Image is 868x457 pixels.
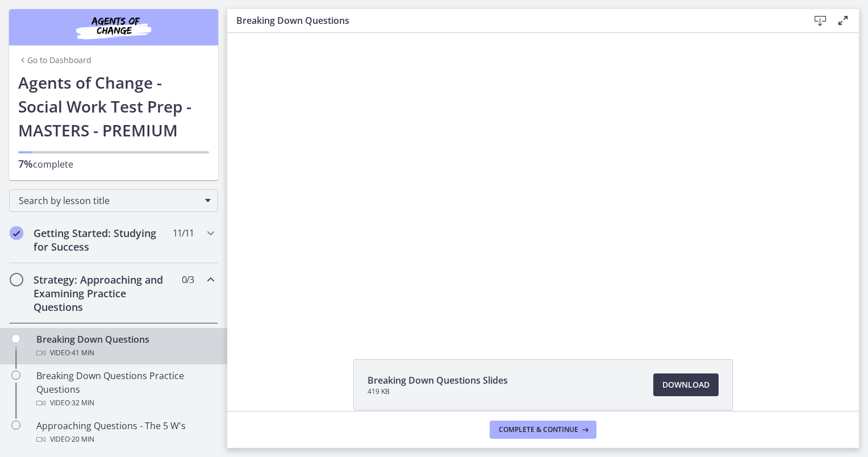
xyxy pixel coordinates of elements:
[368,387,508,396] span: 419 KB
[36,346,214,360] div: Video
[499,425,578,434] span: Complete & continue
[36,369,214,410] div: Breaking Down Questions Practice Questions
[34,273,172,314] h2: Strategy: Approaching and Examining Practice Questions
[490,421,596,439] button: Complete & continue
[18,157,33,171] span: 7%
[36,433,214,446] div: Video
[662,378,710,392] span: Download
[45,14,182,41] img: Agents of Change
[36,333,214,360] div: Breaking Down Questions
[9,189,218,212] div: Search by lesson title
[19,194,199,207] span: Search by lesson title
[10,226,23,240] i: Completed
[18,70,209,142] h1: Agents of Change - Social Work Test Prep - MASTERS - PREMIUM
[34,226,172,254] h2: Getting Started: Studying for Success
[227,33,859,333] iframe: Video Lesson
[182,273,194,286] span: 0 / 3
[70,346,94,360] span: · 41 min
[236,14,791,27] h3: Breaking Down Questions
[36,396,214,410] div: Video
[173,226,194,240] span: 11 / 11
[18,55,91,66] a: Go to Dashboard
[368,373,508,387] span: Breaking Down Questions Slides
[36,419,214,446] div: Approaching Questions - The 5 W's
[70,396,94,410] span: · 32 min
[70,433,94,446] span: · 20 min
[18,157,209,171] p: complete
[653,373,719,396] a: Download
